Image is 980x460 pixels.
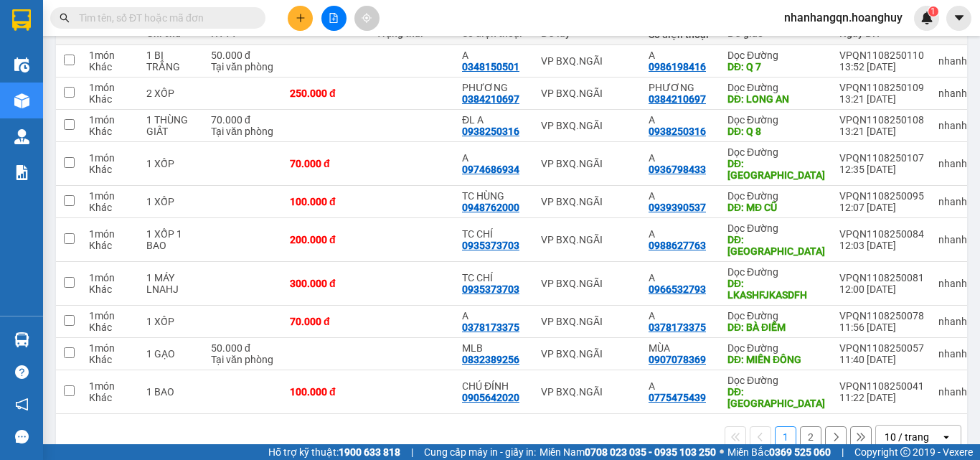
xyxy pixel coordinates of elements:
div: VPQN1108250057 [839,342,924,354]
div: 0384210697 [462,93,519,105]
span: caret-down [953,11,966,24]
div: 1 món [89,50,132,61]
div: 0988627763 [649,240,706,251]
svg: open [941,431,952,443]
div: VPQN1108250095 [839,190,924,202]
div: VP BXQ.NGÃI [541,234,634,245]
img: warehouse-icon [14,93,29,108]
div: TC HÙNG [462,190,527,202]
div: 11:22 [DATE] [839,392,924,403]
div: VP BXQ.NGÃI [541,278,634,289]
div: 100.000 đ [290,386,362,398]
span: nhanhangqn.hoanghuy [773,9,914,27]
img: warehouse-icon [14,332,29,347]
div: 70.000 đ [290,316,362,327]
div: VPQN1108250109 [839,82,924,93]
div: A [649,190,713,202]
div: 2 XỐP [146,88,197,99]
div: 0907078369 [649,354,706,365]
span: question-circle [15,365,29,379]
div: Dọc Đường [727,266,825,278]
button: file-add [321,6,347,31]
div: Tại văn phòng [211,126,275,137]
strong: 0708 023 035 - 0935 103 250 [585,446,716,458]
div: Khác [89,240,132,251]
div: Dọc Đường [727,114,825,126]
div: 300.000 đ [290,278,362,289]
div: A [649,272,713,283]
div: MÙA [649,342,713,354]
div: PHƯƠNG [462,82,527,93]
img: solution-icon [14,165,29,180]
img: warehouse-icon [14,57,29,72]
div: 200.000 đ [290,234,362,245]
div: CHÚ ĐÍNH [462,380,527,392]
div: PHƯƠNG [649,82,713,93]
div: Dọc Đường [727,375,825,386]
div: Dọc Đường [727,146,825,158]
div: 70.000 đ [211,114,275,126]
strong: 1900 633 818 [339,446,400,458]
div: A [462,310,527,321]
div: 1 món [89,190,132,202]
div: VP BXQ.NGÃI [541,386,634,398]
div: 13:21 [DATE] [839,126,924,137]
div: DĐ: VĨNH LỘC [727,158,825,181]
div: DĐ: Q 7 [727,61,825,72]
div: 1 món [89,272,132,283]
div: 1 món [89,380,132,392]
div: 13:21 [DATE] [839,93,924,105]
div: 12:07 [DATE] [839,202,924,213]
input: Tìm tên, số ĐT hoặc mã đơn [79,10,248,26]
div: 70.000 đ [290,158,362,169]
div: 0936798433 [649,164,706,175]
div: 0986198416 [649,61,706,72]
div: DĐ: LKASHFJKASDFH [727,278,825,301]
div: 0905642020 [462,392,519,403]
div: A [649,380,713,392]
div: DĐ: MĐ CŨ [727,202,825,213]
div: 0348150501 [462,61,519,72]
div: 50.000 đ [211,342,275,354]
div: 0974686934 [462,164,519,175]
button: aim [354,6,380,31]
div: 1 XỐP [146,316,197,327]
div: 0832389256 [462,354,519,365]
div: VPQN1108250081 [839,272,924,283]
span: Miền Nam [540,444,716,460]
div: Khác [89,164,132,175]
span: aim [362,13,372,23]
span: 1 [930,6,936,17]
div: 1 XỐP [146,196,197,207]
div: Dọc Đường [727,310,825,321]
div: Khác [89,354,132,365]
span: Miền Bắc [727,444,831,460]
div: VP BXQ.NGÃI [541,316,634,327]
div: A [649,228,713,240]
div: Khác [89,202,132,213]
div: Tại văn phòng [211,354,275,365]
span: Cung cấp máy in - giấy in: [424,444,536,460]
div: 1 XỐP 1 BAO [146,228,197,251]
div: A [649,152,713,164]
div: VP BXQ.NGÃI [541,348,634,360]
div: Dọc Đường [727,82,825,93]
div: TC CHÍ [462,272,527,283]
div: 1 món [89,310,132,321]
div: Khác [89,283,132,295]
span: copyright [900,447,910,457]
span: | [842,444,844,460]
div: Tại văn phòng [211,61,275,72]
div: 12:35 [DATE] [839,164,924,175]
div: Dọc Đường [727,50,825,61]
div: Dọc Đường [727,342,825,354]
img: warehouse-icon [14,129,29,144]
button: caret-down [946,6,971,31]
div: 1 món [89,228,132,240]
div: 13:52 [DATE] [839,61,924,72]
div: TC CHÍ [462,228,527,240]
div: DĐ: Q 8 [727,126,825,137]
div: VPQN1108250041 [839,380,924,392]
div: VP BXQ.NGÃI [541,158,634,169]
div: VPQN1108250078 [839,310,924,321]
